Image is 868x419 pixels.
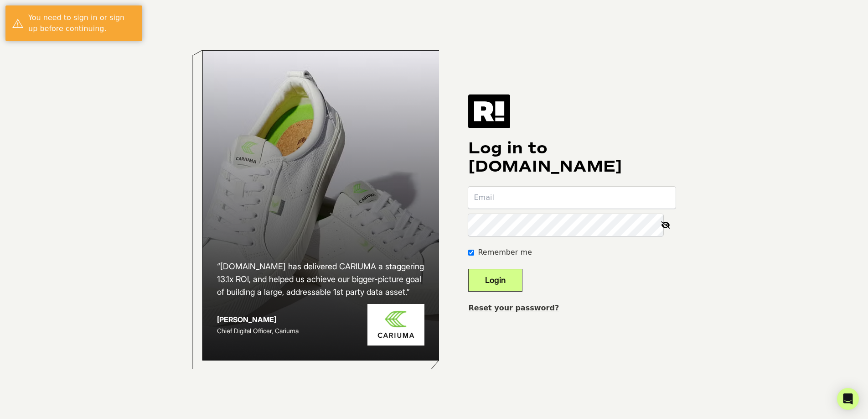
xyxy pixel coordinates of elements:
label: Remember me [478,247,532,258]
h2: “[DOMAIN_NAME] has delivered CARIUMA a staggering 13.1x ROI, and helped us achieve our bigger-pic... [217,260,425,299]
div: Open Intercom Messenger [837,388,859,410]
img: Retention.com [468,94,510,128]
span: Chief Digital Officer, Cariuma [217,327,299,335]
button: Login [468,269,522,292]
a: Reset your password? [468,304,559,312]
img: Cariuma [367,304,424,346]
div: You need to sign in or sign up before continuing. [28,12,135,34]
h1: Log in to [DOMAIN_NAME] [468,139,676,176]
strong: [PERSON_NAME] [217,315,276,324]
input: Email [468,187,676,209]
